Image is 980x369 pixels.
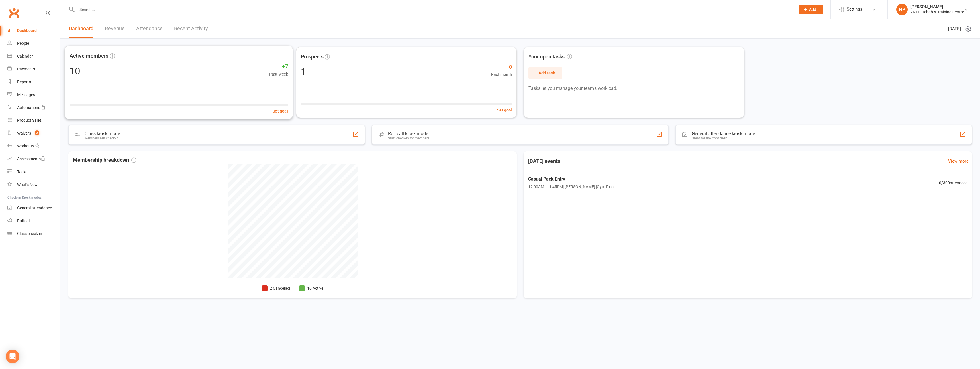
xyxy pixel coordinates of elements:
a: Clubworx [7,6,21,20]
a: People [7,37,60,50]
div: General attendance [17,206,52,210]
div: Messages [17,92,35,97]
li: 2 Cancelled [262,285,290,291]
span: Add [809,7,816,12]
span: Past week [269,71,288,77]
span: Prospects [301,53,324,61]
li: 10 Active [299,285,323,291]
p: Tasks let you manage your team's workload. [528,85,740,92]
span: Membership breakdown [73,156,136,164]
a: Workouts [7,140,60,153]
div: Members self check-in [85,136,120,140]
div: Automations [17,105,40,110]
a: Class kiosk mode [7,227,60,240]
div: Payments [17,67,35,71]
div: Roll call kiosk mode [388,131,429,136]
a: View more [948,158,969,165]
input: Search... [75,5,792,13]
div: Class kiosk mode [85,131,120,136]
div: Open Intercom Messenger [6,350,19,363]
div: Assessments [17,157,45,161]
a: Dashboard [7,24,60,37]
a: Reports [7,76,60,88]
a: Attendance [136,19,163,38]
a: Dashboard [69,19,93,38]
div: ZNTH Rehab & Training Centre [910,9,964,15]
h3: [DATE] events [524,156,565,166]
span: [DATE] [948,25,961,32]
div: 10 [70,66,80,76]
a: General attendance kiosk mode [7,202,60,214]
div: Class check-in [17,231,42,236]
a: What's New [7,178,60,191]
button: + Add task [528,67,562,79]
div: Dashboard [17,28,37,33]
a: Messages [7,88,60,101]
div: Roll call [17,218,30,223]
a: Automations [7,101,60,114]
div: Tasks [17,169,27,174]
a: Product Sales [7,114,60,127]
span: 12:00AM - 11:45PM | [PERSON_NAME] | Gym Floor [528,184,615,190]
span: 0 [491,63,512,71]
a: Recent Activity [174,19,208,38]
span: Casual Pack Entry [528,175,615,183]
span: 3 [35,130,39,135]
span: Past month [491,71,512,78]
a: Roll call [7,214,60,227]
span: Active members [70,52,109,60]
span: +7 [269,62,288,71]
div: Product Sales [17,118,42,123]
div: Staff check-in for members [388,136,429,140]
button: Add [799,5,823,14]
button: Set goal [273,108,288,114]
a: Waivers 3 [7,127,60,140]
span: 0 / 300 attendees [939,180,967,186]
a: Tasks [7,165,60,178]
div: HP [896,4,908,15]
div: General attendance kiosk mode [692,131,755,136]
div: Waivers [17,131,31,135]
div: Reports [17,80,31,84]
a: Calendar [7,50,60,63]
a: Revenue [105,19,125,38]
a: Payments [7,63,60,76]
span: Settings [847,3,862,16]
span: Your open tasks [528,53,572,61]
div: Workouts [17,144,34,148]
a: Assessments [7,153,60,165]
button: Set goal [497,107,512,113]
div: Great for the front desk [692,136,755,140]
div: Calendar [17,54,33,58]
div: People [17,41,29,46]
div: [PERSON_NAME] [910,4,964,9]
div: 1 [301,67,306,76]
div: What's New [17,182,38,187]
